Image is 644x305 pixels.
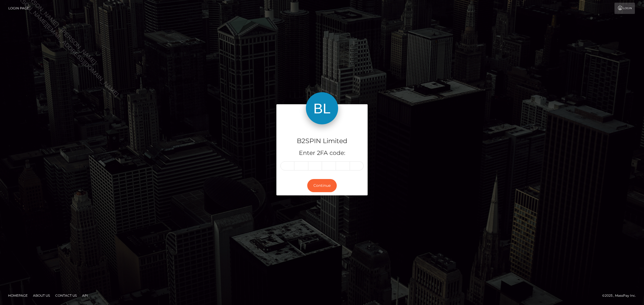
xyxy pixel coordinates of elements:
div: © 2025 , MassPay Inc. [602,293,640,299]
a: Login Page [8,3,29,14]
a: API [80,291,90,300]
a: Contact Us [53,291,79,300]
h5: Enter 2FA code: [280,149,364,157]
a: Homepage [6,291,30,300]
a: About Us [31,291,52,300]
a: Login [614,3,635,14]
button: Continue [307,179,337,192]
img: B2SPIN Limited [306,92,338,124]
h4: B2SPIN Limited [280,136,364,146]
